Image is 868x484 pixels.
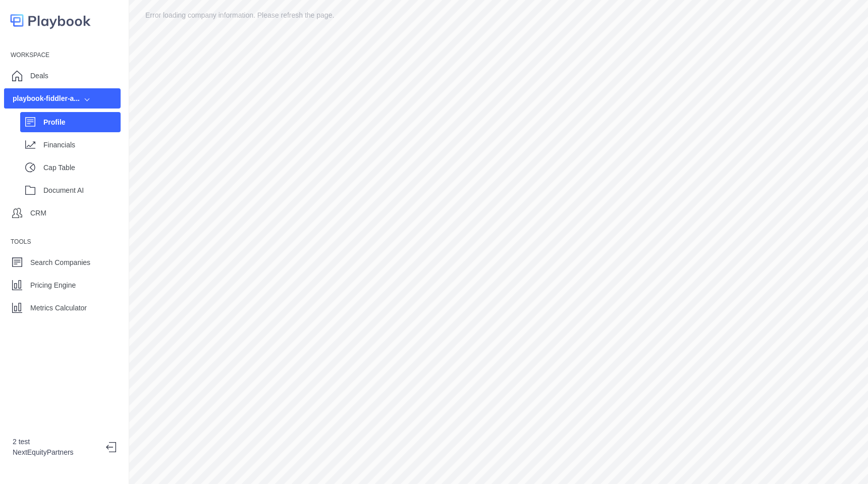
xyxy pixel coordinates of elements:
[145,10,852,21] p: Error loading company information. Please refresh the page.
[30,257,90,268] p: Search Companies
[43,163,121,173] p: Cap Table
[30,208,46,219] p: CRM
[13,447,98,458] p: NextEquityPartners
[43,185,121,196] p: Document AI
[10,10,91,31] img: logo-colored
[30,71,48,81] p: Deals
[43,117,121,128] p: Profile
[30,280,76,291] p: Pricing Engine
[13,93,80,104] div: playbook-fiddler-a...
[30,303,87,313] p: Metrics Calculator
[43,140,121,150] p: Financials
[13,437,98,447] p: 2 test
